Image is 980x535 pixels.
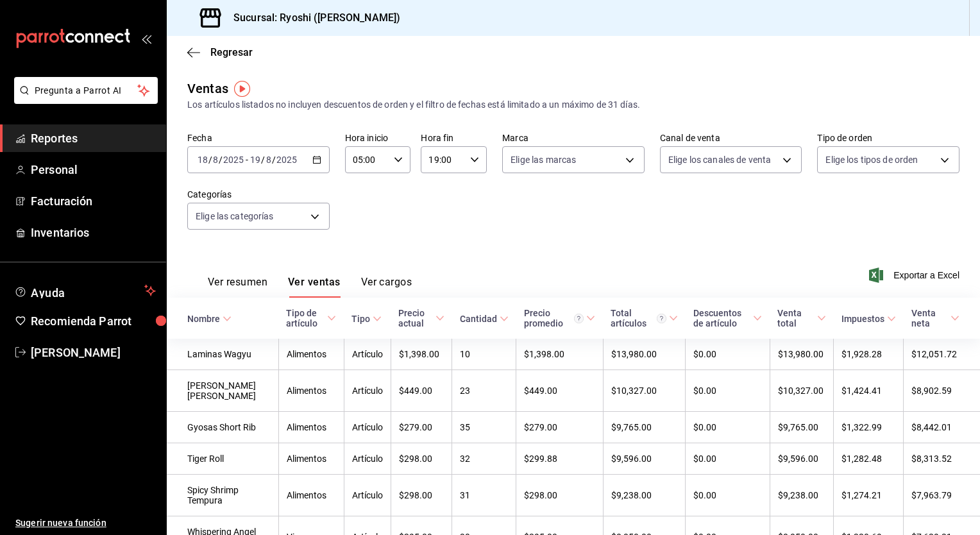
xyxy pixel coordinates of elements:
td: Alimentos [278,339,344,370]
td: $1,322.99 [834,412,904,443]
span: Venta neta [911,308,959,328]
td: $7,963.79 [904,475,980,516]
td: Alimentos [278,412,344,443]
button: Ver cargos [361,276,412,298]
td: $13,980.00 [770,339,834,370]
button: Exportar a Excel [872,267,959,283]
div: Ventas [187,79,228,98]
td: $279.00 [516,412,603,443]
span: Cantidad [460,314,509,324]
td: $0.00 [686,475,770,516]
label: Categorías [187,190,330,199]
td: Gyosas Short Rib [167,412,278,443]
td: $9,596.00 [770,443,834,475]
td: $1,398.00 [516,339,603,370]
span: Elige los canales de venta [668,153,771,166]
td: $9,238.00 [770,475,834,516]
div: Impuestos [841,314,884,324]
td: $1,274.21 [834,475,904,516]
td: 32 [452,443,516,475]
span: Facturación [31,192,156,210]
td: $10,327.00 [603,370,686,412]
span: - [246,155,248,165]
td: $298.00 [391,443,452,475]
span: Elige los tipos de orden [825,153,918,166]
td: $0.00 [686,370,770,412]
td: $298.00 [391,475,452,516]
label: Canal de venta [660,133,802,142]
input: ---- [223,155,244,165]
button: Ver ventas [288,276,341,298]
td: $8,313.52 [904,443,980,475]
input: -- [249,155,261,165]
label: Marca [502,133,645,142]
td: 31 [452,475,516,516]
td: $279.00 [391,412,452,443]
span: Recomienda Parrot [31,312,156,330]
td: $0.00 [686,443,770,475]
div: Nombre [187,314,220,324]
span: Personal [31,161,156,178]
td: $8,442.01 [904,412,980,443]
td: $1,424.41 [834,370,904,412]
span: Venta total [777,308,826,328]
td: Spicy Shrimp Tempura [167,475,278,516]
input: -- [197,155,208,165]
td: 10 [452,339,516,370]
svg: El total artículos considera cambios de precios en los artículos así como costos adicionales por ... [657,314,666,323]
label: Hora inicio [345,133,411,142]
div: Precio promedio [524,308,584,328]
td: $449.00 [516,370,603,412]
td: Artículo [344,443,391,475]
span: / [261,155,265,165]
span: Sugerir nueva función [15,516,156,530]
span: Ayuda [31,283,139,298]
button: Ver resumen [208,276,267,298]
h3: Sucursal: Ryoshi ([PERSON_NAME]) [223,10,400,26]
td: $1,928.28 [834,339,904,370]
span: Regresar [210,46,253,58]
span: Total artículos [611,308,678,328]
td: $299.88 [516,443,603,475]
td: $13,980.00 [603,339,686,370]
span: Elige las marcas [511,153,576,166]
td: [PERSON_NAME] [PERSON_NAME] [167,370,278,412]
span: [PERSON_NAME] [31,344,156,361]
td: Alimentos [278,443,344,475]
div: Total artículos [611,308,666,328]
span: / [219,155,223,165]
td: Alimentos [278,475,344,516]
td: $9,238.00 [603,475,686,516]
span: Tipo [351,314,382,324]
label: Hora fin [421,133,487,142]
span: Pregunta a Parrot AI [35,84,138,98]
td: $9,596.00 [603,443,686,475]
td: Tiger Roll [167,443,278,475]
label: Tipo de orden [817,133,959,142]
td: $10,327.00 [770,370,834,412]
td: Artículo [344,339,391,370]
td: $9,765.00 [770,412,834,443]
label: Fecha [187,133,330,142]
span: Precio promedio [524,308,595,328]
td: 23 [452,370,516,412]
span: Inventarios [31,224,156,241]
td: $12,051.72 [904,339,980,370]
div: Los artículos listados no incluyen descuentos de orden y el filtro de fechas está limitado a un m... [187,98,959,112]
span: Tipo de artículo [286,308,336,328]
td: $449.00 [391,370,452,412]
div: Venta neta [911,308,948,328]
a: Pregunta a Parrot AI [9,93,158,106]
div: Tipo de artículo [286,308,325,328]
span: Reportes [31,130,156,147]
span: / [208,155,212,165]
td: Alimentos [278,370,344,412]
button: Tooltip marker [234,81,250,97]
td: 35 [452,412,516,443]
td: $9,765.00 [603,412,686,443]
td: $298.00 [516,475,603,516]
td: $0.00 [686,412,770,443]
button: Regresar [187,46,253,58]
td: $0.00 [686,339,770,370]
